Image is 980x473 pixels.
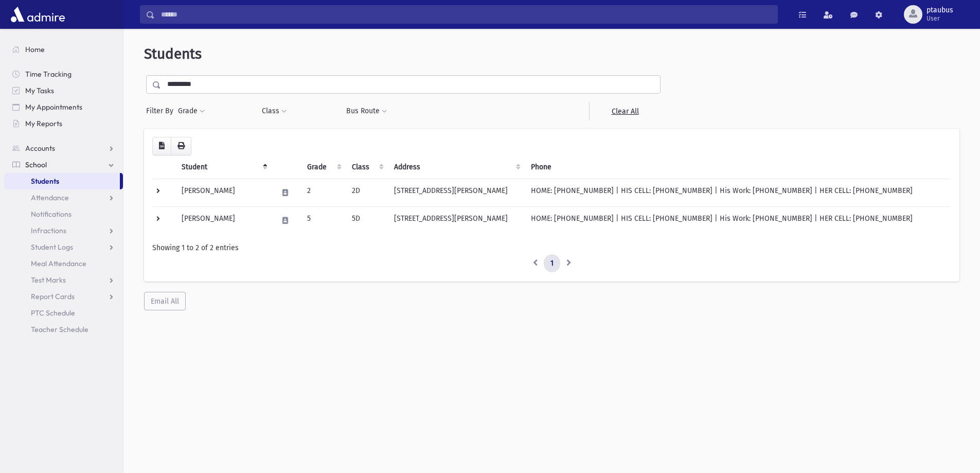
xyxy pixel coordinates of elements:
[25,144,55,153] span: Accounts
[25,86,54,95] span: My Tasks
[4,222,123,239] a: Infractions
[4,255,123,272] a: Meal Attendance
[4,140,123,156] a: Accounts
[31,177,59,186] span: Students
[4,82,123,99] a: My Tasks
[152,137,171,155] button: CSV
[301,206,345,234] td: 5
[4,189,123,206] a: Attendance
[31,193,69,202] span: Attendance
[31,325,88,334] span: Teacher Schedule
[4,173,120,189] a: Students
[4,115,123,132] a: My Reports
[175,155,272,179] th: Student: activate to sort column descending
[4,305,123,321] a: PTC Schedule
[31,308,75,318] span: PTC Schedule
[144,45,202,62] span: Students
[175,206,272,234] td: [PERSON_NAME]
[177,102,205,120] button: Grade
[31,226,66,235] span: Infractions
[346,206,388,234] td: 5D
[388,155,525,179] th: Address: activate to sort column ascending
[8,4,67,25] img: AdmirePro
[31,209,72,219] span: Notifications
[152,242,951,253] div: Showing 1 to 2 of 2 entries
[4,206,123,222] a: Notifications
[175,179,272,206] td: [PERSON_NAME]
[301,179,345,206] td: 2
[388,206,525,234] td: [STREET_ADDRESS][PERSON_NAME]
[4,99,123,115] a: My Appointments
[31,259,86,268] span: Meal Attendance
[4,41,123,58] a: Home
[301,155,345,179] th: Grade: activate to sort column ascending
[146,106,177,116] span: Filter By
[4,272,123,288] a: Test Marks
[525,155,951,179] th: Phone
[31,275,66,285] span: Test Marks
[4,156,123,173] a: School
[25,102,82,112] span: My Appointments
[171,137,191,155] button: Print
[4,321,123,338] a: Teacher Schedule
[346,155,388,179] th: Class: activate to sort column ascending
[388,179,525,206] td: [STREET_ADDRESS][PERSON_NAME]
[25,69,72,79] span: Time Tracking
[155,5,777,24] input: Search
[926,14,953,23] span: User
[4,239,123,255] a: Student Logs
[25,45,45,54] span: Home
[4,288,123,305] a: Report Cards
[31,292,75,301] span: Report Cards
[525,206,951,234] td: HOME: [PHONE_NUMBER] | HIS CELL: [PHONE_NUMBER] | His Work: [PHONE_NUMBER] | HER CELL: [PHONE_NUM...
[25,160,47,169] span: School
[346,179,388,206] td: 2D
[926,6,953,14] span: ptaubus
[31,242,73,252] span: Student Logs
[261,102,287,120] button: Class
[4,66,123,82] a: Time Tracking
[346,102,387,120] button: Bus Route
[544,254,560,273] a: 1
[589,102,661,120] a: Clear All
[525,179,951,206] td: HOME: [PHONE_NUMBER] | HIS CELL: [PHONE_NUMBER] | His Work: [PHONE_NUMBER] | HER CELL: [PHONE_NUM...
[25,119,62,128] span: My Reports
[144,292,186,310] button: Email All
